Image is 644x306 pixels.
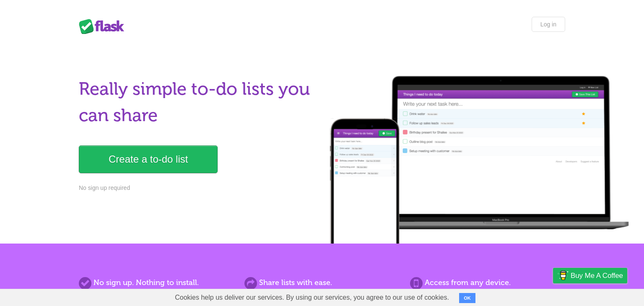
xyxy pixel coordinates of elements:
a: Buy me a coffee [553,268,627,283]
span: Cookies help us deliver our services. By using our services, you agree to our use of cookies. [166,289,457,306]
h2: No sign up. Nothing to install. [79,277,234,288]
a: Create a to-do list [79,145,218,173]
div: Flask Lists [79,19,129,34]
button: OK [459,293,475,303]
h2: Access from any device. [410,277,565,288]
h2: Share lists with ease. [244,277,400,288]
span: Buy me a coffee [571,268,623,283]
img: Buy me a coffee [557,268,569,283]
h1: Really simple to-do lists you can share [79,76,317,129]
p: No sign up required [79,184,317,192]
a: Log in [532,17,565,32]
